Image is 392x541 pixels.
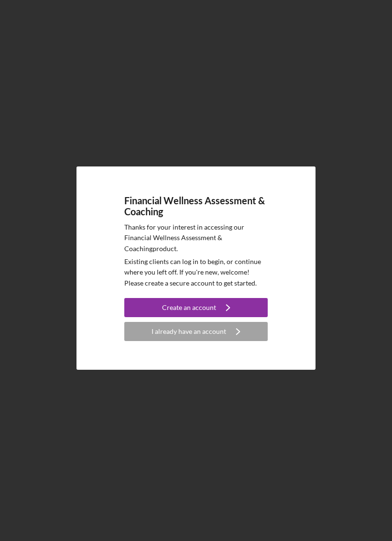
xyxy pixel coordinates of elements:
button: I already have an account [124,322,268,341]
button: Create an account [124,298,268,317]
p: Existing clients can log in to begin, or continue where you left off. If you're new, welcome! Ple... [124,256,268,288]
a: Create an account [124,298,268,320]
p: Thanks for your interest in accessing our Financial Wellness Assessment & Coaching product. [124,222,268,254]
div: Create an account [162,298,216,317]
div: I already have an account [152,322,226,341]
h4: Financial Wellness Assessment & Coaching [124,195,268,217]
